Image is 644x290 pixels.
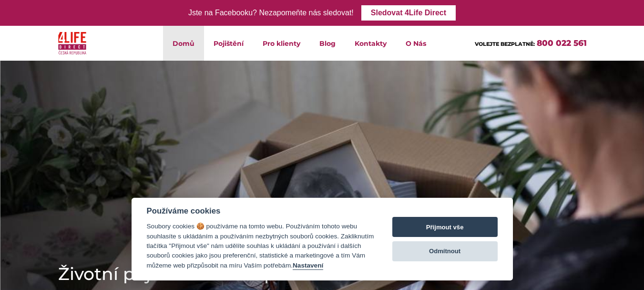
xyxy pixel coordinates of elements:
button: Odmítnout [392,241,498,261]
a: Kontakty [345,26,396,61]
a: Sledovat 4Life Direct [361,5,456,21]
div: Jste na Facebooku? Nezapomeňte nás sledovat! [188,6,354,20]
div: Používáme cookies [147,206,374,216]
a: Blog [310,26,345,61]
div: Soubory cookies 🍪 používáme na tomto webu. Používáním tohoto webu souhlasíte s ukládáním a použív... [147,222,374,270]
a: Domů [163,26,204,61]
button: Nastavení [293,262,323,270]
img: 4Life Direct Česká republika logo [58,30,87,57]
a: 800 022 561 [537,38,587,48]
span: VOLEJTE BEZPLATNĚ: [475,41,535,47]
button: Přijmout vše [392,217,498,237]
